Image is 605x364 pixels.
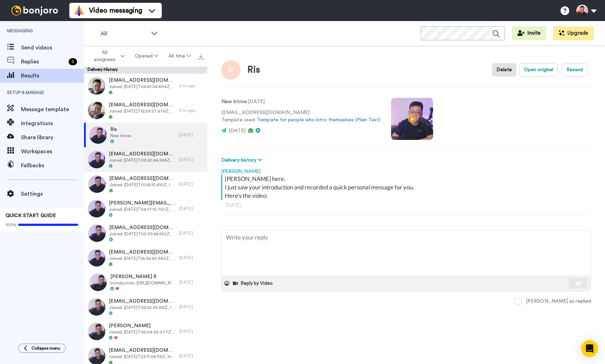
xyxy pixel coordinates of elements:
img: c839cb43-feb2-424e-a8a5-304f7ee841ba-thumb.jpg [88,200,105,217]
span: [EMAIL_ADDRESS][DOMAIN_NAME] [109,101,176,108]
a: [PERSON_NAME] RIntroduction: [URL][DOMAIN_NAME][DATE] [84,270,207,295]
span: [EMAIL_ADDRESS][DOMAIN_NAME] [109,298,176,305]
span: [EMAIL_ADDRESS][DOMAIN_NAME] [109,150,176,157]
div: [DATE] [179,255,204,261]
a: RisNew Intros[DATE] [84,123,207,147]
span: Collapse menu [32,345,60,351]
span: Joined: [DATE]T06:41:34.494Z, Introduction: Hi [PERSON_NAME] i'm [PERSON_NAME], i work in Fnb chi... [109,84,176,89]
span: 100% [6,222,16,228]
span: All [100,29,147,38]
span: Joined: [DATE]T09:52:46.985Z, Introduction: Hi Jinrui here. [DEMOGRAPHIC_DATA] looking to generat... [109,157,176,163]
img: send-white.svg [575,281,583,286]
span: [EMAIL_ADDRESS][DOMAIN_NAME] [109,77,176,84]
div: 5 [69,58,77,65]
button: Open original [519,63,558,76]
button: Reply by Video [232,278,275,289]
button: Delete [492,63,516,76]
div: 9 hr ago [179,83,204,89]
span: Results [21,72,84,80]
button: All time [164,50,196,62]
div: 9 hr ago [179,108,204,113]
span: Settings [21,190,84,198]
span: [EMAIL_ADDRESS][DOMAIN_NAME] [109,175,176,182]
button: Upgrade [553,26,594,40]
span: Joined: [DATE]T16:36:42.343Z, Introduction: Hi my name is [PERSON_NAME] from [GEOGRAPHIC_DATA] an... [109,256,176,261]
span: Share library [21,133,84,142]
span: [PERSON_NAME] R [110,273,176,280]
span: QUICK START GUIDE [6,213,56,218]
span: Joined: [DATE]T01:55:10.410Z, Introduction: Hi I’m [PERSON_NAME] and i’m a stay at home mum [109,182,176,188]
img: 57867f60-7737-4b01-9f0d-9be58b235aac-thumb.jpg [89,126,107,144]
span: Workspaces [21,147,84,156]
span: Ris [110,126,131,133]
span: Joined: [DATE]T05:04:42.077Z, Introduction: Hi, i'm [PERSON_NAME], a property agent. Looking forw... [109,329,176,335]
div: [DATE] [179,206,204,211]
button: All assignees [85,46,130,66]
span: Joined: [DATE]T05:32:38.615Z, Introduction: Hi, I am Sandeep. Looking to learn E-commerce and Loo... [109,305,176,310]
span: Introduction: [URL][DOMAIN_NAME] [110,280,176,286]
span: New Intros [110,133,131,139]
button: Collapse menu [18,344,66,353]
div: [DATE] [179,181,204,187]
img: vm-color.svg [74,5,85,16]
img: export.svg [198,54,204,60]
span: Message template [21,105,84,114]
div: Open Intercom Messenger [581,340,598,357]
a: [EMAIL_ADDRESS][DOMAIN_NAME]Joined: [DATE]T09:52:46.985Z, Introduction: Hi Jinrui here. [DEMOGRAP... [84,147,207,172]
span: Fallbacks [21,161,84,170]
div: [DATE] [179,230,204,236]
span: [EMAIL_ADDRESS][DOMAIN_NAME] [109,347,176,354]
a: [PERSON_NAME]Joined: [DATE]T05:04:42.077Z, Introduction: Hi, i'm [PERSON_NAME], a property agent.... [84,319,207,344]
div: [DATE] [179,353,204,359]
div: [PERSON_NAME] as replied [526,298,591,305]
p: [EMAIL_ADDRESS][DOMAIN_NAME] Template used: [221,109,381,124]
div: Ris [248,65,260,75]
button: Resend [562,63,587,76]
div: [DATE] [179,304,204,310]
img: Image of Ris [221,60,241,80]
div: [PERSON_NAME] here, I just saw your introduction and recorded a quick personal message for you. H... [225,175,589,200]
a: [EMAIL_ADDRESS][DOMAIN_NAME]Joined: [DATE]T06:41:34.494Z, Introduction: Hi [PERSON_NAME] i'm [PER... [84,74,207,98]
div: [DATE] [179,279,204,285]
span: Integrations [21,119,84,128]
span: Video messaging [89,6,142,15]
span: [PERSON_NAME] [109,322,176,329]
a: [EMAIL_ADDRESS][DOMAIN_NAME]Joined: [DATE]T05:32:38.615Z, Introduction: Hi, I am Sandeep. Looking... [84,295,207,319]
span: [EMAIL_ADDRESS][DOMAIN_NAME] [109,224,176,231]
img: a52b00f4-c5a2-4fb7-82fc-efbe59c8fb7e-thumb.jpg [88,323,105,340]
div: [PERSON_NAME] [221,164,591,175]
span: Joined: [DATE]T15:29:27.679Z, Introduction: Hi, my name is [PERSON_NAME] and I am from [DEMOGRAPH... [109,108,176,114]
a: [PERSON_NAME][EMAIL_ADDRESS][DOMAIN_NAME]Joined: [DATE]T04:17:12.767Z, Introduction: [PERSON_NAME... [84,196,207,221]
img: eb5980d5-9ade-47f8-a126-ee35a02ea187-thumb.jpg [88,175,106,193]
span: Joined: [DATE]T02:30:56.502Z, Introduction: Hello, I’m [PERSON_NAME], e-commerce solopreneur. [109,231,176,237]
a: [EMAIL_ADDRESS][DOMAIN_NAME]Joined: [DATE]T02:30:56.502Z, Introduction: Hello, I’m [PERSON_NAME],... [84,221,207,245]
a: [EMAIL_ADDRESS][DOMAIN_NAME]Joined: [DATE]T15:29:27.679Z, Introduction: Hi, my name is [PERSON_NA... [84,98,207,123]
div: [DATE] [179,157,204,162]
button: Invite [512,26,546,40]
button: Export all results that match these filters now. [196,51,206,61]
a: [EMAIL_ADDRESS][DOMAIN_NAME]Joined: [DATE]T16:36:42.343Z, Introduction: Hi my name is [PERSON_NAM... [84,245,207,270]
span: Joined: [DATE]T04:17:12.767Z, Introduction: [PERSON_NAME] • 1m Hi all, I am [PERSON_NAME] from th... [109,207,176,212]
span: [DATE] [229,128,245,133]
img: b10d50cb-6fa1-44e7-880b-829d2a46092c-thumb.jpg [89,274,107,291]
button: Delivery history [221,156,264,164]
img: bj-logo-header-white.svg [8,6,61,15]
span: Send videos [21,43,84,52]
span: Joined: [DATE]T23:11:34.119Z, Introduction: I'm Eve from [GEOGRAPHIC_DATA] currently homemaker, t... [109,354,176,359]
img: 1bfafe4b-8346-47fc-a527-b59eb04797be-thumb.jpg [88,77,105,95]
span: Replies [21,58,66,66]
a: Template for people who intro themselves (Plain Text) [257,117,381,122]
button: Opened [130,50,163,62]
img: 97d23742-c326-4b0b-8411-e823ef76f352-thumb.jpg [88,151,105,168]
a: [EMAIL_ADDRESS][DOMAIN_NAME]Joined: [DATE]T01:55:10.410Z, Introduction: Hi I’m [PERSON_NAME] and ... [84,172,207,196]
div: [DATE] [179,329,204,334]
img: a19fcb3e-38c1-46f4-ba13-de50184c6ea0-thumb.jpg [88,102,105,119]
span: [PERSON_NAME][EMAIL_ADDRESS][DOMAIN_NAME] [109,200,176,207]
img: 8f2b378f-994e-4e9a-be6e-253e54ad4f64-thumb.jpg [88,224,106,242]
p: : [DATE] [221,98,381,106]
div: [DATE] [179,132,204,138]
div: [DATE] [225,202,587,209]
strong: New Intros [221,99,247,104]
img: fbcfe39d-cbf5-496d-8686-65bb499babd4-thumb.jpg [88,298,105,316]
